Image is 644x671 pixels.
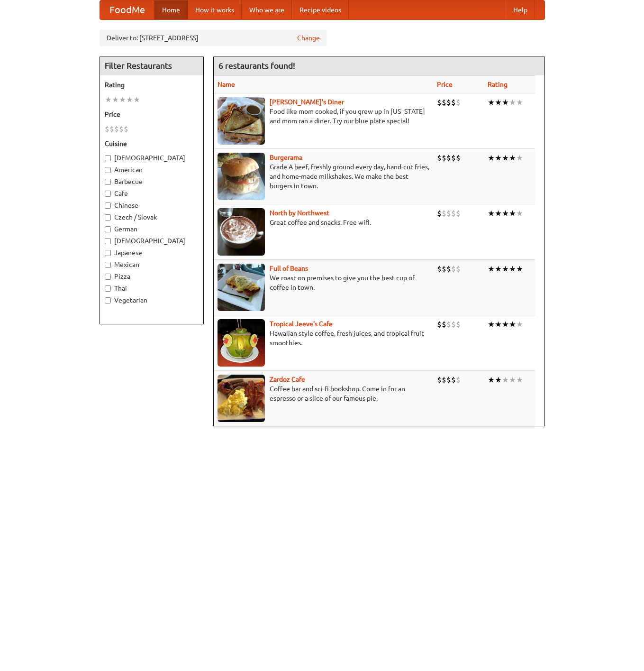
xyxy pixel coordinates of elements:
[451,208,456,219] li: $
[218,153,265,200] img: burgerama.jpg
[105,80,199,90] h5: Rating
[218,208,265,256] img: north.jpg
[437,81,453,88] a: Price
[442,97,446,108] li: $
[105,202,111,209] input: Chinese
[502,97,509,108] li: ★
[270,98,344,106] a: [PERSON_NAME]'s Diner
[442,375,446,385] li: $
[495,97,502,108] li: ★
[105,177,199,186] label: Barbecue
[105,167,111,173] input: American
[437,264,442,274] li: $
[105,226,111,232] input: German
[446,375,451,385] li: $
[297,33,320,43] a: Change
[437,97,442,108] li: $
[105,179,111,185] input: Barbecue
[495,153,502,163] li: ★
[270,209,329,217] a: North by Northwest
[488,153,495,163] li: ★
[442,319,446,330] li: $
[451,153,456,163] li: $
[437,319,442,330] li: $
[502,319,509,330] li: ★
[516,208,523,219] li: ★
[218,329,429,348] p: Hawaiian style coffee, fresh juices, and tropical fruit smoothies.
[516,319,523,330] li: ★
[292,0,349,19] a: Recipe videos
[112,94,119,105] li: ★
[509,264,516,274] li: ★
[516,97,523,108] li: ★
[133,94,140,105] li: ★
[502,264,509,274] li: ★
[105,191,111,197] input: Cafe
[105,295,199,305] label: Vegetarian
[105,274,111,280] input: Pizza
[456,208,461,219] li: $
[105,155,111,161] input: [DEMOGRAPHIC_DATA]
[488,264,495,274] li: ★
[105,260,199,269] label: Mexican
[100,29,327,46] div: Deliver to: [STREET_ADDRESS]
[218,384,429,403] p: Coffee bar and sci-fi bookshop. Come in for an espresso or a slice of our famous pie.
[451,97,456,108] li: $
[456,97,461,108] li: $
[437,153,442,163] li: $
[456,153,461,163] li: $
[218,97,265,145] img: sallys.jpg
[437,208,442,219] li: $
[105,124,109,134] li: $
[451,375,456,385] li: $
[502,208,509,219] li: ★
[502,153,509,163] li: ★
[495,264,502,274] li: ★
[105,189,199,198] label: Cafe
[270,376,305,383] a: Zardoz Cafe
[446,319,451,330] li: $
[105,214,111,221] input: Czech / Slovak
[488,97,495,108] li: ★
[488,81,508,88] a: Rating
[442,264,446,274] li: $
[218,61,295,70] ng-pluralize: 6 restaurants found!
[119,94,126,105] li: ★
[100,56,203,75] h4: Filter Restaurants
[456,264,461,274] li: $
[218,264,265,311] img: beans.jpg
[509,319,516,330] li: ★
[105,201,199,210] label: Chinese
[495,208,502,219] li: ★
[114,124,119,134] li: $
[446,97,451,108] li: $
[509,208,516,219] li: ★
[105,236,199,246] label: [DEMOGRAPHIC_DATA]
[242,0,292,19] a: Who we are
[451,319,456,330] li: $
[446,153,451,163] li: $
[270,320,333,328] a: Tropical Jeeve's Cafe
[218,107,429,126] p: Food like mom cooked, if you grew up in [US_STATE] and mom ran a diner. Try our blue plate special!
[105,110,199,119] h5: Price
[502,375,509,385] li: ★
[105,262,111,268] input: Mexican
[105,165,199,175] label: American
[100,0,154,19] a: FoodMe
[218,375,265,422] img: zardoz.jpg
[442,208,446,219] li: $
[105,297,111,303] input: Vegetarian
[446,208,451,219] li: $
[105,139,199,148] h5: Cuisine
[218,81,235,88] a: Name
[270,154,302,161] a: Burgerama
[105,250,111,256] input: Japanese
[446,264,451,274] li: $
[218,273,429,292] p: We roast on premises to give you the best cup of coffee in town.
[495,375,502,385] li: ★
[270,265,308,272] a: Full of Beans
[188,0,242,19] a: How it works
